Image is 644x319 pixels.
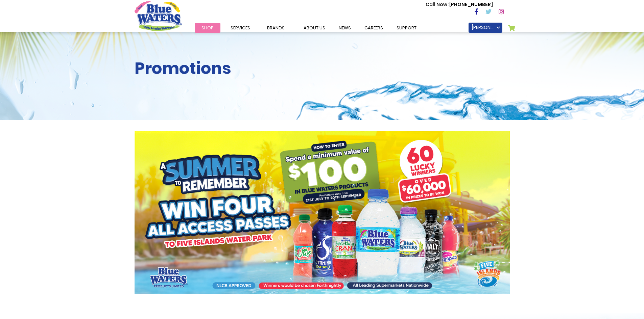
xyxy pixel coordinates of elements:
h2: Promotions [135,59,510,78]
a: careers [358,23,390,33]
span: Brands [267,25,285,31]
a: store logo [135,1,182,31]
span: Services [231,25,250,31]
a: support [390,23,423,33]
a: News [332,23,358,33]
span: Call Now : [426,1,449,8]
span: Shop [201,25,214,31]
a: about us [297,23,332,33]
p: [PHONE_NUMBER] [426,1,493,8]
a: [PERSON_NAME] [469,23,502,33]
